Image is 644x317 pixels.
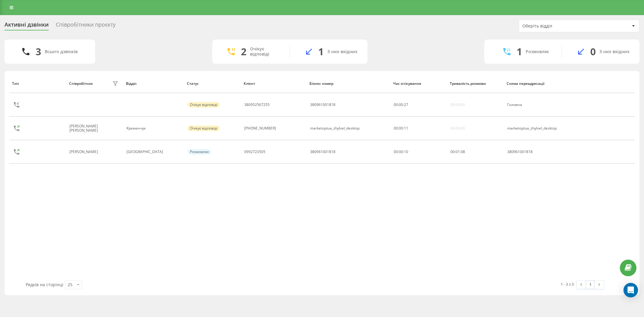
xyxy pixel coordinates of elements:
div: marketoptua_zhylvel_desktop [507,126,575,130]
div: Клієнт [244,82,304,86]
span: 00 [394,102,398,107]
div: [PERSON_NAME] [69,150,99,154]
div: [GEOGRAPHIC_DATA] [127,150,181,154]
div: 00:00:00 [450,103,465,107]
div: Бізнес номер [309,82,387,86]
div: 380952567255 [244,103,270,107]
div: marketoptua_zhylvel_desktop [310,126,360,130]
div: З них вхідних [599,49,630,54]
div: : : [450,150,465,154]
div: 25 [68,282,72,288]
div: 3 [36,46,41,57]
span: 00 [399,102,403,107]
div: Розмовляє [526,49,549,54]
span: 00 [450,149,455,154]
div: 00:00:00 [450,126,465,130]
div: Тип [12,82,63,86]
div: 0 [590,46,596,57]
div: Час очікування [393,82,444,86]
span: 01 [456,149,460,154]
div: 00:00:10 [394,150,444,154]
div: Активні дзвінки [5,21,49,31]
div: 1 [318,46,324,57]
div: З них вхідних [327,49,357,54]
span: 00 [394,126,398,131]
div: 1 - 3 з 3 [561,281,574,287]
div: Оберіть відділ [522,24,594,29]
div: 1 [517,46,522,57]
div: : : [394,103,408,107]
span: Рядків на сторінці [26,282,63,287]
div: Схема переадресації [507,82,575,86]
span: 27 [404,102,408,107]
div: Тривалість розмови [450,82,501,86]
div: Розмовляє [187,149,211,155]
div: 0992723505 [244,150,265,154]
div: Кременчук [127,126,181,130]
div: Головна [507,103,575,107]
a: 1 [586,280,595,289]
div: Відділ [126,82,181,86]
div: : : [394,126,408,130]
div: 380961001818 [310,150,335,154]
div: Статус [187,82,238,86]
div: 380961001818 [507,150,575,154]
div: 2 [241,46,246,57]
div: [PHONE_NUMBER] [244,126,276,130]
div: Співробітники проєкту [56,21,116,31]
span: 11 [404,126,408,131]
div: Очікує відповіді [187,126,220,131]
div: Очікує відповіді [250,46,280,57]
div: Open Intercom Messenger [623,283,638,297]
div: Співробітник [69,82,93,86]
span: 08 [461,149,465,154]
div: Очікує відповіді [187,102,220,107]
div: [PERSON_NAME] [PERSON_NAME] [69,124,111,133]
div: 380961001818 [310,103,335,107]
div: Всього дзвінків [45,49,78,54]
span: 00 [399,126,403,131]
